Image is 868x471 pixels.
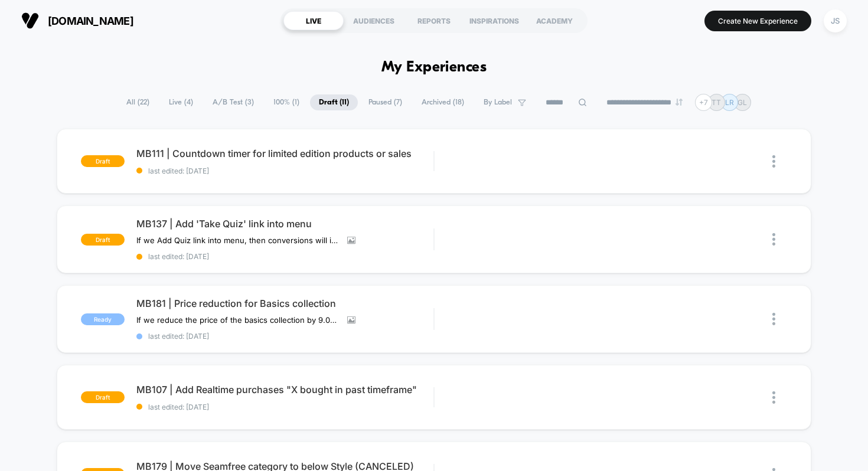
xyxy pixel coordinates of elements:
[21,12,39,30] img: Visually logo
[772,391,775,404] img: close
[772,155,775,168] img: close
[265,94,308,110] span: 100% ( 1 )
[360,94,411,110] span: Paused ( 7 )
[344,11,404,30] div: AUDIENCES
[136,235,338,245] span: If we Add Quiz link into menu, then conversions will increase, because new visitors are able to f...
[81,313,125,325] span: Ready
[136,403,434,411] span: last edited: [DATE]
[464,11,524,30] div: INSPIRATIONS
[81,234,125,246] span: draft
[772,233,775,246] img: close
[204,94,263,110] span: A/B Test ( 3 )
[136,148,434,159] span: MB111 | Countdown timer for limited edition products or sales
[772,313,775,325] img: close
[136,384,434,395] span: MB107 | Add Realtime purchases "X bought in past timeframe"
[738,98,747,107] p: GL
[160,94,202,110] span: Live ( 4 )
[404,11,464,30] div: REPORTS
[136,166,434,175] span: last edited: [DATE]
[820,9,850,33] button: JS
[413,94,473,110] span: Archived ( 18 )
[48,15,133,27] span: [DOMAIN_NAME]
[484,98,512,107] span: By Label
[136,252,434,261] span: last edited: [DATE]
[712,98,721,107] p: TT
[725,98,734,107] p: LR
[136,218,434,230] span: MB137 | Add 'Take Quiz' link into menu
[81,391,125,403] span: draft
[81,155,125,167] span: draft
[676,99,683,106] img: end
[136,297,434,309] span: MB181 | Price reduction for Basics collection
[695,94,712,111] div: + 7
[824,9,847,32] div: JS
[283,11,344,30] div: LIVE
[310,94,358,110] span: Draft ( 11 )
[136,332,434,341] span: last edited: [DATE]
[524,11,585,30] div: ACADEMY
[118,94,158,110] span: All ( 22 )
[381,59,487,76] h1: My Experiences
[136,315,338,325] span: If we reduce the price of the basics collection by 9.09%,then conversions will increase,because v...
[18,11,137,30] button: [DOMAIN_NAME]
[704,11,811,31] button: Create New Experience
